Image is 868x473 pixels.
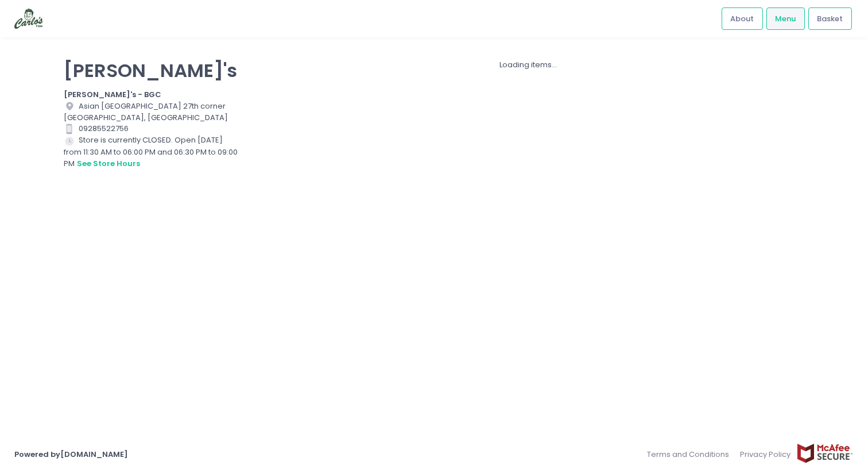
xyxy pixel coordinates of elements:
div: Loading items... [253,59,804,71]
a: Terms and Conditions [647,443,735,466]
a: About [722,7,763,29]
a: Menu [766,7,805,29]
p: [PERSON_NAME]'s [64,59,238,82]
img: logo [14,9,43,29]
b: [PERSON_NAME]'s - BGC [64,89,161,100]
div: 09285522756 [64,123,238,134]
span: Basket [817,13,843,25]
span: Menu [775,13,796,25]
a: Privacy Policy [735,443,797,466]
span: About [730,13,754,25]
img: mcafee-secure [796,443,854,463]
button: see store hours [76,157,141,170]
a: Powered by[DOMAIN_NAME] [14,449,128,460]
div: Store is currently CLOSED. Open [DATE] from 11:30 AM to 06:00 PM and 06:30 PM to 09:00 PM [64,134,238,170]
div: Asian [GEOGRAPHIC_DATA] 27th corner [GEOGRAPHIC_DATA], [GEOGRAPHIC_DATA] [64,101,238,124]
